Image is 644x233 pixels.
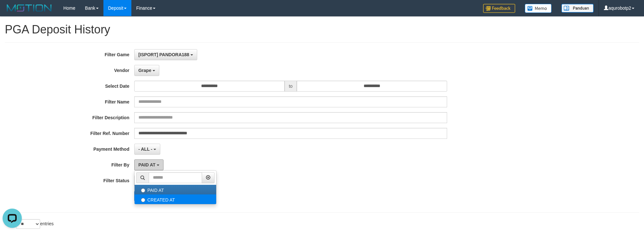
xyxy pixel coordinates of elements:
[134,144,160,155] button: - ALL -
[135,194,216,204] label: CREATED AT
[5,3,54,13] img: MOTION_logo.png
[138,162,155,167] span: PAID AT
[138,52,189,57] span: [ISPORT] PANDORA188
[141,198,145,202] input: CREATED AT
[141,188,145,193] input: PAID AT
[135,185,216,194] label: PAID AT
[5,219,54,229] label: Show entries
[285,81,297,92] span: to
[561,4,594,13] img: panduan.png
[525,4,552,13] img: Button%20Memo.svg
[138,68,151,73] span: Grape
[3,3,22,22] button: Open LiveChat chat widget
[5,23,639,36] h1: PGA Deposit History
[134,65,159,76] button: Grape
[138,147,153,152] span: - ALL -
[483,4,515,13] img: Feedback.jpg
[134,159,163,170] button: PAID AT
[134,49,197,60] button: [ISPORT] PANDORA188
[16,219,40,229] select: Showentries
